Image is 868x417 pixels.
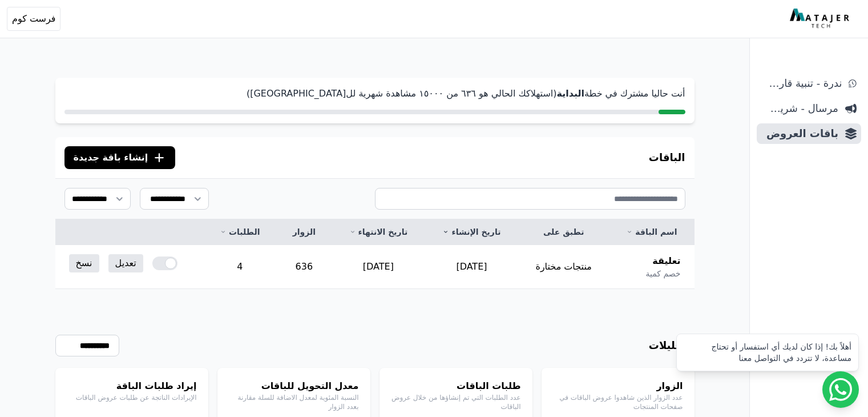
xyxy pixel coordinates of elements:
[229,393,359,411] p: النسبة المئوية لمعدل الاضافة للسلة مقارنة بعدد الزوار
[74,151,148,165] span: إنشاء باقة جديدة
[553,379,683,393] h4: الزوار
[229,379,359,393] h4: معدل التحويل للباقات
[345,226,411,238] a: تاريخ الانتهاء
[108,254,143,272] a: تعديل
[7,7,60,31] button: فرست كوم
[439,226,504,238] a: تاريخ الإنشاء
[277,245,332,289] td: 636
[652,254,680,268] span: تعليقة
[67,393,197,402] p: الإيرادات الناتجة عن طلبات عروض الباقات
[64,146,176,169] button: إنشاء باقة جديدة
[64,87,685,101] p: أنت حاليا مشترك في خطة (استهلاكك الحالي هو ٦۳٦ من ١٥۰۰۰ مشاهدة شهرية لل[GEOGRAPHIC_DATA])
[761,75,842,91] span: ندرة - تنبية قارب علي النفاذ
[391,393,521,411] p: عدد الطلبات التي تم إنشاؤها من خلال عروض الباقات
[761,126,838,142] span: باقات العروض
[425,245,518,289] td: [DATE]
[649,150,685,166] h3: الباقات
[391,379,521,393] h4: طلبات الباقات
[649,338,695,354] h3: التحليلات
[518,245,609,289] td: منتجات مختارة
[12,12,55,26] span: فرست كوم
[761,101,838,117] span: مرسال - شريط دعاية
[67,379,197,393] h4: إيراد طلبات الباقة
[332,245,425,289] td: [DATE]
[623,226,680,238] a: اسم الباقة
[556,88,584,99] strong: البداية
[277,219,332,245] th: الزوار
[518,219,609,245] th: تطبق على
[684,341,851,364] div: أهلاً بك! إذا كان لديك أي استفسار أو تحتاج مساعدة، لا تتردد في التواصل معنا
[203,245,277,289] td: 4
[790,9,852,29] img: MatajerTech Logo
[217,226,263,238] a: الطلبات
[69,254,99,272] a: نسخ
[553,393,683,411] p: عدد الزوار الذين شاهدوا عروض الباقات في صفحات المنتجات
[645,268,680,279] span: خصم كمية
